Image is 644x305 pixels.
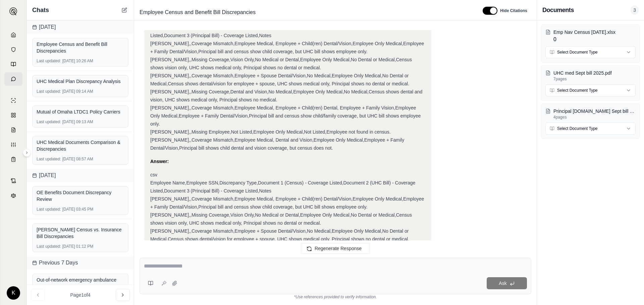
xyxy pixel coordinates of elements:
[553,115,636,120] p: 4 pages
[150,137,404,151] span: [PERSON_NAME],,Coverage Mismatch,Employee Medical, Dental and Vision,Employee Only Medical,Employ...
[553,29,636,35] p: Emp Nav Census 8.15.2025.xlsx
[150,212,412,226] span: [PERSON_NAME],,Missing Coverage,Vision Only,No Medical or Dental,Employee Only Medical,No Dental ...
[499,281,506,286] span: Ask
[553,108,636,115] p: Principal den.vis.Life.VL.STD.LTD Sept bill 2025.pdf
[27,20,134,34] div: [DATE]
[150,172,157,177] span: csv
[150,196,424,210] span: [PERSON_NAME],,Coverage Mismatch,Employee Medical, Employee + Child(ren) Dental/Vision,Employee O...
[4,108,22,122] a: Policy Comparisons
[553,70,636,76] p: UHC med Sept bill 2025.pdf
[4,138,22,151] a: Custom Report
[32,5,49,15] span: Chats
[37,78,124,85] div: UHC Medical Plan Discrepancy Analysis
[7,5,20,18] button: Expand sidebar
[4,189,22,202] a: Legal Search Engine
[150,129,391,135] span: [PERSON_NAME],,Missing Employee,Not Listed,Employee Only Medical,Not Listed,Employee not found in...
[150,180,415,194] span: Employee Name,Employee SSN,Discrepancy Type,Document 1 (Census) - Coverage Listed,Document 2 (UHC...
[4,43,22,56] a: Documents Vault
[542,5,574,15] h3: Documents
[150,159,169,164] strong: Answer:
[37,226,124,240] div: [PERSON_NAME] Census vs. Insurance Bill Discrepancies
[37,58,124,64] div: [DATE] 10:26 AM
[150,57,412,70] span: [PERSON_NAME],,Missing Coverage,Vision Only,No Medical or Dental,Employee Only Medical,No Dental ...
[150,25,415,38] span: Employee Name,Employee SSN,Discrepancy Type,Document 1 (Census) - Coverage Listed,Document 2 (UHC...
[4,153,22,166] a: Coverage Table
[9,7,17,15] img: Expand sidebar
[37,244,124,249] div: [DATE] 01:12 PM
[7,286,20,300] div: K
[70,292,91,298] span: Page 1 of 4
[120,6,128,14] button: New Chat
[4,58,22,71] a: Prompt Library
[4,28,22,42] a: Home
[23,149,31,157] button: Expand sidebar
[553,76,636,82] p: 7 pages
[37,156,61,162] span: Last updated:
[4,72,22,86] a: Chat
[545,108,636,120] button: Principal [DOMAIN_NAME] Sept bill 2025.pdf4pages
[37,277,124,290] div: Out-of-network emergency ambulance deductible
[315,246,362,251] span: Regenerate Response
[487,277,527,289] button: Ask
[37,207,61,212] span: Last updated:
[37,244,61,249] span: Last updated:
[4,123,22,137] a: Claim Coverage
[500,8,527,13] span: Hide Citations
[150,89,422,102] span: [PERSON_NAME],,Missing Coverage,Dental and Vision,No Medical,Employee Only Medical,No Medical,Cen...
[4,94,22,107] a: Single Policy
[631,5,639,15] span: 3
[4,174,22,187] a: Contract Analysis
[137,7,475,18] div: Edit Title
[37,156,124,162] div: [DATE] 08:57 AM
[37,189,124,203] div: OE Benefits Document Discrepancy Review
[37,139,124,152] div: UHC Medical Documents Comparison & Discrepancies
[545,29,636,44] button: Emp Nav Census [DATE].xlsx0
[150,73,409,86] span: [PERSON_NAME],,Coverage Mismatch,Employee + Spouse Dental/Vision,No Medical,Employee Only Medical...
[37,108,124,115] div: Mutual of Omaha LTDC1 Policy Carriers
[545,70,636,82] button: UHC med Sept bill 2025.pdf7pages
[137,7,258,18] span: Employee Census and Benefit Bill Discrepancies
[37,207,124,212] div: [DATE] 03:45 PM
[37,119,61,125] span: Last updated:
[37,89,124,94] div: [DATE] 09:14 AM
[37,119,124,125] div: [DATE] 09:13 AM
[150,228,409,242] span: [PERSON_NAME],,Coverage Mismatch,Employee + Spouse Dental/Vision,No Medical,Employee Only Medical...
[37,58,61,64] span: Last updated:
[27,256,134,270] div: Previous 7 Days
[37,89,61,94] span: Last updated:
[150,105,421,127] span: [PERSON_NAME],,Coverage Mismatch,Employee Medical, Employee + Child(ren) Dental, Employee + Famil...
[37,41,124,54] div: Employee Census and Benefit Bill Discrepancies
[140,294,531,300] div: *Use references provided to verify information.
[27,169,134,182] div: [DATE]
[553,29,636,44] div: 0
[301,243,370,254] button: Regenerate Response
[150,41,424,54] span: [PERSON_NAME],,Coverage Mismatch,Employee Medical, Employee + Child(ren) Dental/Vision,Employee O...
